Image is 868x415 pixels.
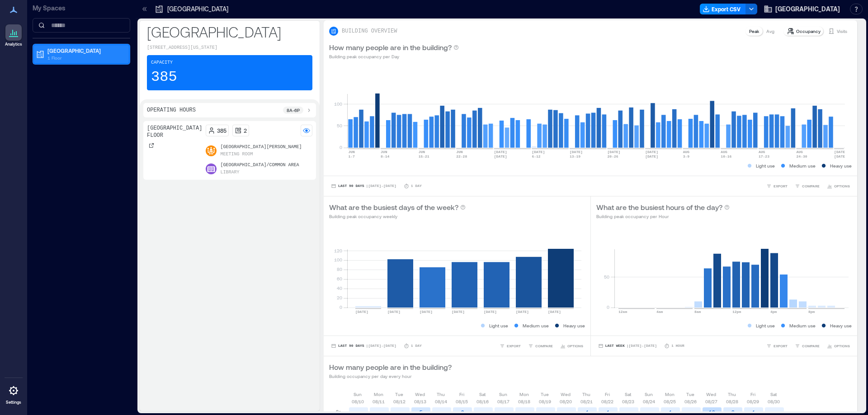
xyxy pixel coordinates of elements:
[793,341,821,350] button: COMPARE
[352,398,364,405] p: 08/10
[764,341,789,350] button: EXPORT
[220,162,299,169] p: [GEOGRAPHIC_DATA]/Common Area
[373,398,385,405] p: 08/11
[419,150,425,154] text: JUN
[643,398,655,405] p: 08/24
[731,409,735,415] text: 3
[548,310,561,314] text: [DATE]
[808,310,815,314] text: 8pm
[625,391,631,398] p: Sat
[354,391,362,398] p: Sun
[217,127,226,134] p: 385
[764,182,789,191] button: EXPORT
[476,398,489,405] p: 08/16
[329,182,398,191] button: Last 90 Days |[DATE]-[DATE]
[516,310,529,314] text: [DATE]
[759,154,769,159] text: 17-23
[420,409,423,415] text: 5
[329,202,458,213] p: What are the busiest days of the week?
[752,409,755,415] text: 1
[825,182,852,191] button: OPTIONS
[456,150,463,154] text: JUN
[664,398,676,405] p: 08/25
[749,28,759,35] p: Peak
[167,5,228,14] p: [GEOGRAPHIC_DATA]
[411,343,422,349] p: 1 Day
[337,276,342,281] tspan: 60
[582,391,590,398] p: Thu
[706,391,716,398] p: Wed
[761,2,843,16] button: [GEOGRAPHIC_DATA]
[825,341,852,350] button: OPTIONS
[456,154,467,159] text: 22-28
[6,400,21,405] p: Settings
[683,154,690,159] text: 3-9
[797,154,807,159] text: 24-30
[683,150,690,154] text: AUG
[665,391,675,398] p: Mon
[497,398,509,405] p: 08/17
[395,391,403,398] p: Tue
[604,274,609,280] tspan: 50
[337,295,342,300] tspan: 20
[732,310,741,314] text: 12pm
[721,154,731,159] text: 10-16
[645,391,653,398] p: Sun
[532,150,545,154] text: [DATE]
[244,127,247,134] p: 2
[348,154,355,159] text: 1-7
[768,398,780,405] p: 08/30
[151,59,173,66] p: Capacity
[797,150,803,154] text: AUG
[570,154,580,159] text: 13-19
[596,202,722,213] p: What are the busiest hours of the day?
[756,162,775,169] p: Light use
[558,341,585,350] button: OPTIONS
[686,391,694,398] p: Tue
[700,4,746,14] button: Export CSV
[479,391,486,398] p: Sat
[381,150,387,154] text: JUN
[656,310,663,314] text: 4am
[220,169,239,176] p: Library
[147,107,196,114] p: Operating Hours
[419,154,429,159] text: 15-21
[518,398,530,405] p: 08/18
[560,398,572,405] p: 08/20
[484,310,497,314] text: [DATE]
[601,398,613,405] p: 08/22
[5,42,22,47] p: Analytics
[47,47,123,54] p: [GEOGRAPHIC_DATA]
[834,154,847,159] text: [DATE]
[420,310,433,314] text: [DATE]
[596,213,730,220] p: Building peak occupancy per Hour
[830,322,852,329] p: Heavy use
[348,150,355,154] text: JUN
[337,123,342,128] tspan: 50
[709,409,715,415] text: 10
[606,304,609,310] tspan: 0
[33,4,130,13] p: My Spaces
[586,409,589,415] text: 1
[756,322,775,329] p: Light use
[645,150,658,154] text: [DATE]
[789,322,816,329] p: Medium use
[608,150,621,154] text: [DATE]
[570,150,583,154] text: [DATE]
[334,101,342,107] tspan: 100
[694,310,701,314] text: 8am
[147,125,202,139] p: [GEOGRAPHIC_DATA] Floor
[374,391,383,398] p: Mon
[834,183,850,189] span: OPTIONS
[329,341,398,350] button: Last 90 Days |[DATE]-[DATE]
[834,343,850,349] span: OPTIONS
[459,391,464,398] p: Fri
[329,362,452,373] p: How many people are in the building?
[342,28,397,35] p: BUILDING OVERVIEW
[669,409,672,415] text: 1
[47,54,123,61] p: 1 Floor
[381,154,389,159] text: 8-14
[526,341,555,350] button: COMPARE
[607,409,610,415] text: 1
[535,343,553,349] span: COMPARE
